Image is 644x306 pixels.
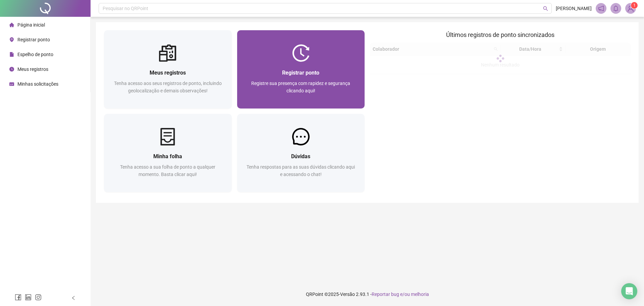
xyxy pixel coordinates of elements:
span: Registrar ponto [282,70,319,76]
span: Últimos registros de ponto sincronizados [446,31,554,38]
span: bell [613,5,619,11]
span: Meus registros [17,67,48,72]
a: Minha folhaTenha acesso a sua folha de ponto a qualquer momento. Basta clicar aqui! [104,114,232,192]
span: [PERSON_NAME] [556,5,592,12]
span: schedule [9,82,14,86]
span: Registre sua presença com rapidez e segurança clicando aqui! [251,81,350,93]
span: home [9,23,14,27]
span: instagram [35,294,42,301]
span: Página inicial [17,22,45,28]
span: Registrar ponto [17,37,50,42]
a: Registrar pontoRegistre sua presença com rapidez e segurança clicando aqui! [237,30,365,108]
span: file [9,52,14,57]
span: Minhas solicitações [17,81,58,87]
span: Tenha respostas para as suas dúvidas clicando aqui e acessando o chat! [247,164,355,177]
img: 91832 [626,3,636,13]
div: Open Intercom Messenger [621,283,637,299]
span: search [543,6,548,11]
span: Espelho de ponto [17,52,53,57]
span: left [71,296,76,300]
span: Meus registros [150,70,186,76]
span: 1 [633,3,636,8]
span: facebook [15,294,21,301]
span: Versão [340,292,355,297]
span: clock-circle [9,67,14,72]
span: environment [9,37,14,42]
span: Reportar bug e/ou melhoria [372,292,429,297]
footer: QRPoint © 2025 - 2.93.1 - [91,282,644,306]
span: Tenha acesso aos seus registros de ponto, incluindo geolocalização e demais observações! [114,81,222,93]
sup: Atualize o seu contato no menu Meus Dados [631,2,638,9]
span: notification [598,5,604,11]
span: Tenha acesso a sua folha de ponto a qualquer momento. Basta clicar aqui! [120,164,215,177]
a: Meus registrosTenha acesso aos seus registros de ponto, incluindo geolocalização e demais observa... [104,30,232,108]
span: Minha folha [153,153,182,160]
span: Dúvidas [291,153,310,160]
a: DúvidasTenha respostas para as suas dúvidas clicando aqui e acessando o chat! [237,114,365,192]
span: linkedin [25,294,32,301]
